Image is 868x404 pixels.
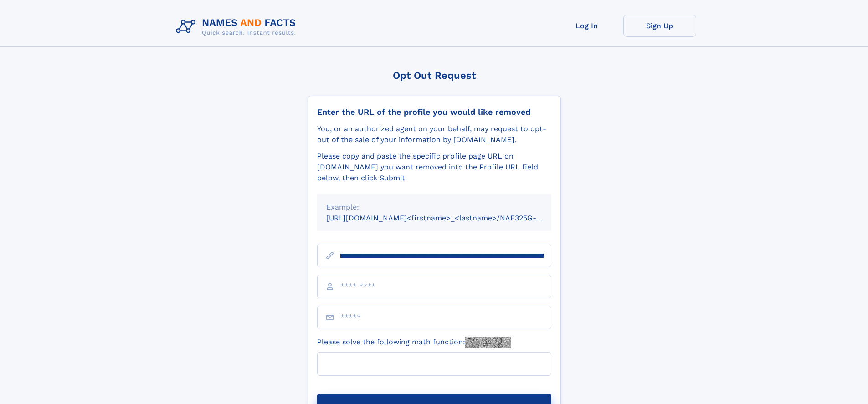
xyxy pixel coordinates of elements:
[326,202,542,213] div: Example:
[326,214,569,222] small: [URL][DOMAIN_NAME]<firstname>_<lastname>/NAF325G-xxxxxxxx
[317,151,551,184] div: Please copy and paste the specific profile page URL on [DOMAIN_NAME] you want removed into the Pr...
[550,15,623,37] a: Log In
[317,123,551,145] div: You, or an authorized agent on your behalf, may request to opt-out of the sale of your informatio...
[317,107,551,117] div: Enter the URL of the profile you would like removed
[317,337,511,348] label: Please solve the following math function:
[308,70,561,81] div: Opt Out Request
[172,15,303,39] img: Logo Names and Facts
[623,15,696,37] a: Sign Up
